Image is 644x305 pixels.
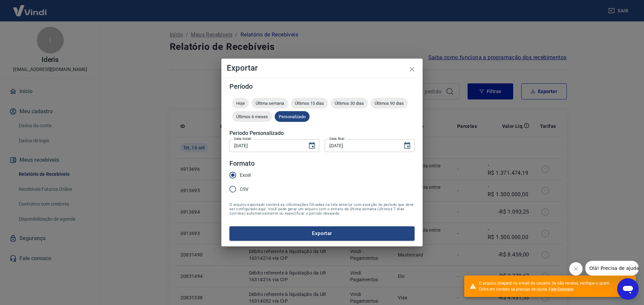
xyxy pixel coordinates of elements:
[371,98,408,108] div: Últimos 90 dias
[331,101,368,106] span: Últimos 30 dias
[232,101,249,106] span: Hoje
[329,136,344,141] label: Data final
[229,139,303,152] input: DD/MM/YYYY
[275,111,310,122] div: Personalizado
[229,159,255,168] legend: Formato
[569,262,583,276] iframe: Fechar mensagem
[240,186,249,193] span: CSV
[229,203,415,216] span: O arquivo exportado conterá as informações filtradas na tela anterior com exceção do período que ...
[371,101,408,106] span: Últimos 90 dias
[291,101,328,106] span: Últimos 15 dias
[232,111,272,122] div: Últimos 6 meses
[404,61,420,77] button: close
[325,139,398,152] input: DD/MM/YYYY
[240,172,251,179] span: Excel
[4,5,56,10] span: Olá! Precisa de ajuda?
[400,139,414,152] button: Choose date, selected date is 16 de set de 2025
[479,280,613,292] div: O arquivo chegará no e-mail do usuário. Se não receber, verifique o spam. Entre em contato se pre...
[275,114,310,119] span: Personalizado
[229,226,415,240] button: Exportar
[291,98,328,108] div: Últimos 15 dias
[331,98,368,108] div: Últimos 30 dias
[305,139,319,152] button: Choose date, selected date is 1 de fev de 2025
[617,278,639,300] iframe: Botão para abrir a janela de mensagens
[229,130,415,137] h5: Período Personalizado
[252,101,288,106] span: Última semana
[585,261,639,276] iframe: Mensagem da empresa
[227,64,417,72] h4: Exportar
[234,136,251,141] label: Data inicial
[232,114,272,119] span: Últimos 6 meses
[232,98,249,108] div: Hoje
[549,287,574,292] a: Fale Conosco
[252,98,288,108] div: Última semana
[229,83,415,90] h5: Período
